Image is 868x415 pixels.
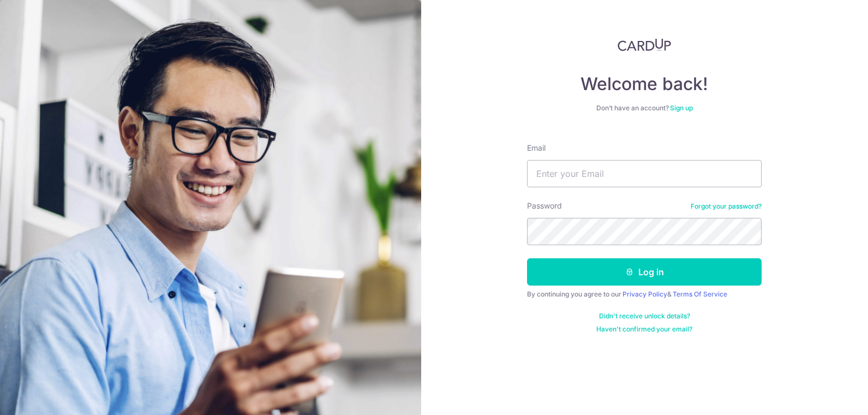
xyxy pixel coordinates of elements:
h4: Welcome back! [527,73,762,95]
div: Don’t have an account? [527,104,762,112]
input: Enter your Email [527,160,762,187]
a: Forgot your password? [691,202,762,211]
a: Haven't confirmed your email? [596,325,692,334]
div: By continuing you agree to our & [527,290,762,299]
a: Sign up [670,104,693,112]
a: Privacy Policy [622,290,667,298]
img: CardUp Logo [618,38,671,51]
label: Email [527,143,546,153]
label: Password [527,200,562,211]
button: Log in [527,258,762,286]
a: Terms Of Service [673,290,727,298]
a: Didn't receive unlock details? [599,312,690,321]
